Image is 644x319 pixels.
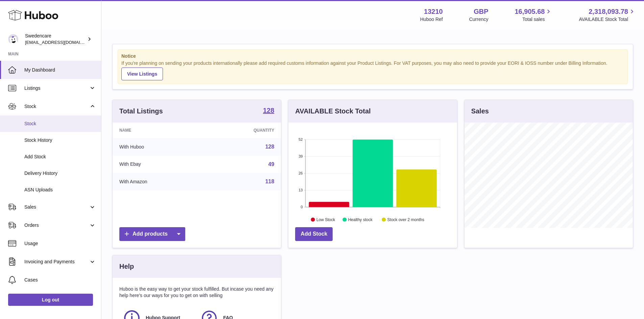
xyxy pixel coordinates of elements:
[522,16,552,23] span: Total sales
[119,107,163,116] h3: Total Listings
[299,171,303,175] text: 26
[387,217,424,222] text: Stock over 2 months
[25,39,99,45] span: [EMAIL_ADDRESS][DOMAIN_NAME]
[121,53,624,59] strong: Notice
[424,7,443,16] strong: 13210
[579,16,636,23] span: AVAILABLE Stock Total
[515,7,545,16] span: 16,905.68
[113,173,205,190] td: With Amazon
[113,123,205,138] th: Name
[589,7,628,16] span: 2,318,093.78
[469,16,488,23] div: Currency
[119,227,185,241] a: Add products
[265,144,275,150] a: 128
[24,204,89,210] span: Sales
[24,187,96,193] span: ASN Uploads
[299,137,303,141] text: 52
[348,217,373,222] text: Healthy stock
[8,294,93,306] a: Log out
[119,262,134,271] h3: Help
[121,68,163,80] a: View Listings
[24,154,96,160] span: Add Stock
[420,16,443,23] div: Huboo Ref
[316,217,335,222] text: Low Stock
[113,138,205,156] td: With Huboo
[515,7,552,23] a: 16,905.68 Total sales
[24,85,89,91] span: Listings
[24,240,96,247] span: Usage
[295,107,371,116] h3: AVAILABLE Stock Total
[263,107,274,114] strong: 128
[24,121,96,127] span: Stock
[265,179,275,184] a: 118
[24,259,89,265] span: Invoicing and Payments
[301,205,303,209] text: 0
[471,107,489,116] h3: Sales
[295,227,333,241] a: Add Stock
[299,154,303,158] text: 39
[113,156,205,173] td: With Ebay
[24,222,89,229] span: Orders
[24,137,96,143] span: Stock History
[8,34,18,44] img: internalAdmin-13210@internal.huboo.com
[121,60,624,80] div: If you're planning on sending your products internationally please add required customs informati...
[205,123,281,138] th: Quantity
[474,7,488,16] strong: GBP
[24,67,96,73] span: My Dashboard
[579,7,636,23] a: 2,318,093.78 AVAILABLE Stock Total
[25,33,86,46] div: Swedencare
[119,286,274,299] p: Huboo is the easy way to get your stock fulfilled. But incase you need any help here's our ways f...
[24,277,96,283] span: Cases
[24,170,96,177] span: Delivery History
[263,107,274,115] a: 128
[299,188,303,192] text: 13
[24,103,89,110] span: Stock
[268,161,275,167] a: 49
